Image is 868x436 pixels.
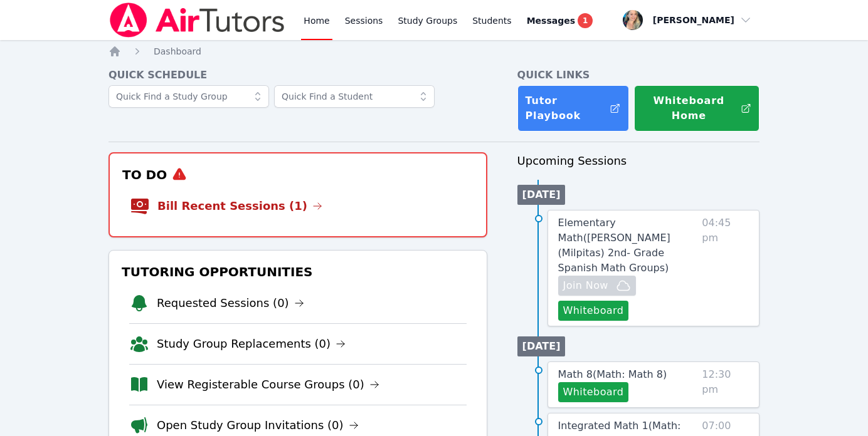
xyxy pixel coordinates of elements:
[157,376,379,393] a: View Registerable Course Groups (0)
[119,261,477,283] h3: Tutoring Opportunities
[517,68,760,83] h4: Quick Links
[109,45,760,58] nav: Breadcrumb
[702,215,749,321] span: 04:45 pm
[517,185,566,205] li: [DATE]
[154,46,201,56] span: Dashboard
[157,335,346,353] a: Study Group Replacements (0)
[558,382,629,402] button: Whiteboard
[517,152,760,170] h3: Upcoming Sessions
[109,85,269,108] input: Quick Find a Study Group
[578,13,593,28] span: 1
[634,85,760,132] button: Whiteboard Home
[563,278,608,293] span: Join Now
[558,217,670,274] span: Elementary Math ( [PERSON_NAME] (Milpitas) 2nd- Grade Spanish Math Groups )
[527,14,575,27] span: Messages
[157,294,304,312] a: Requested Sessions (0)
[274,85,435,108] input: Quick Find a Student
[109,68,487,83] h4: Quick Schedule
[154,45,201,58] a: Dashboard
[517,85,629,132] a: Tutor Playbook
[558,368,667,380] span: Math 8 ( Math: Math 8 )
[157,417,359,434] a: Open Study Group Invitations (0)
[558,367,667,382] a: Math 8(Math: Math 8)
[702,367,749,402] span: 12:30 pm
[558,301,629,321] button: Whiteboard
[157,197,322,215] a: Bill Recent Sessions (1)
[558,276,636,296] button: Join Now
[109,3,286,38] img: Air Tutors
[517,336,566,356] li: [DATE]
[120,163,476,186] h3: To Do
[558,215,697,276] a: Elementary Math([PERSON_NAME] (Milpitas) 2nd- Grade Spanish Math Groups)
